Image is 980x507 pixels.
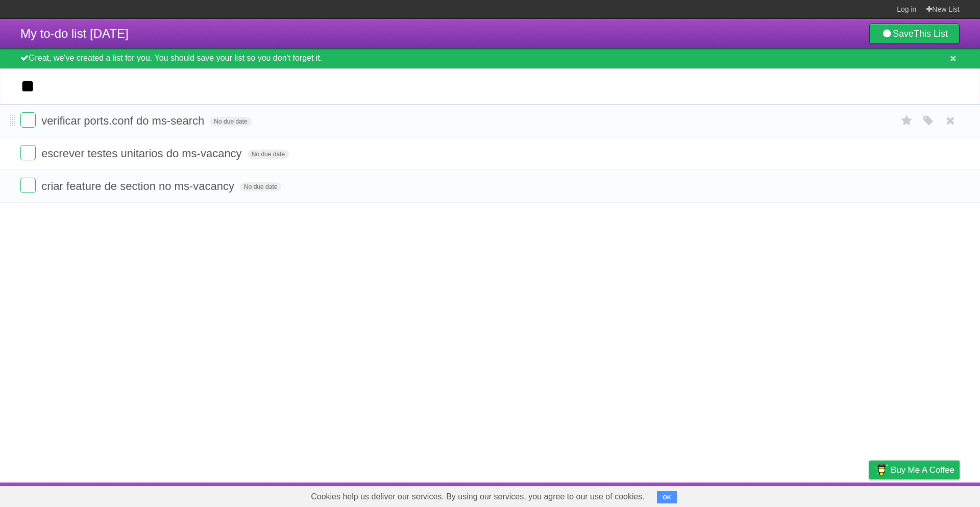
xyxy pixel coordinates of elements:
span: My to-do list [DATE] [20,27,129,40]
label: Done [20,112,36,128]
button: OK [657,491,677,503]
span: Buy me a coffee [891,461,954,479]
a: Buy me a coffee [869,461,960,479]
label: Star task [897,112,917,129]
a: Suggest a feature [895,485,960,504]
label: Done [20,145,36,160]
img: Buy me a coffee [874,461,888,478]
a: Privacy [856,485,883,504]
span: No due date [248,150,289,159]
b: This List [914,29,948,39]
a: Terms [821,485,844,504]
a: Developers [767,485,808,504]
span: criar feature de section no ms-vacancy [41,180,237,192]
span: Cookies help us deliver our services. By using our services, you agree to our use of cookies. [301,487,655,507]
span: escrever testes unitarios do ms-vacancy [41,147,244,160]
a: About [733,485,755,504]
label: Done [20,178,36,193]
span: No due date [210,117,251,126]
a: SaveThis List [869,23,960,44]
span: No due date [240,182,281,191]
span: verificar ports.conf do ms-search [41,114,207,127]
